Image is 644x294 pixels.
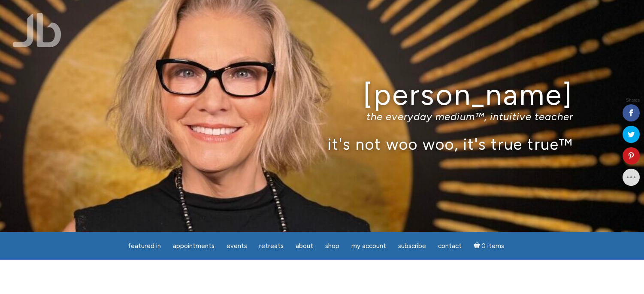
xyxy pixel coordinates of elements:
[626,98,640,103] span: Shares
[71,79,573,111] h1: [PERSON_NAME]
[320,238,345,255] a: Shop
[481,243,504,249] span: 0 items
[254,238,289,255] a: Retreats
[221,238,252,255] a: Events
[227,242,247,250] span: Events
[398,242,426,250] span: Subscribe
[173,242,215,250] span: Appointments
[290,238,318,255] a: About
[13,13,61,47] img: Jamie Butler. The Everyday Medium
[296,242,313,250] span: About
[351,242,386,250] span: My Account
[438,242,462,250] span: Contact
[433,238,467,255] a: Contact
[474,242,482,250] i: Cart
[346,238,391,255] a: My Account
[259,242,284,250] span: Retreats
[168,238,220,255] a: Appointments
[123,238,166,255] a: featured in
[325,242,339,250] span: Shop
[71,110,573,123] p: the everyday medium™, intuitive teacher
[469,237,510,255] a: Cart0 items
[393,238,431,255] a: Subscribe
[128,242,161,250] span: featured in
[71,135,573,153] p: it's not woo woo, it's true true™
